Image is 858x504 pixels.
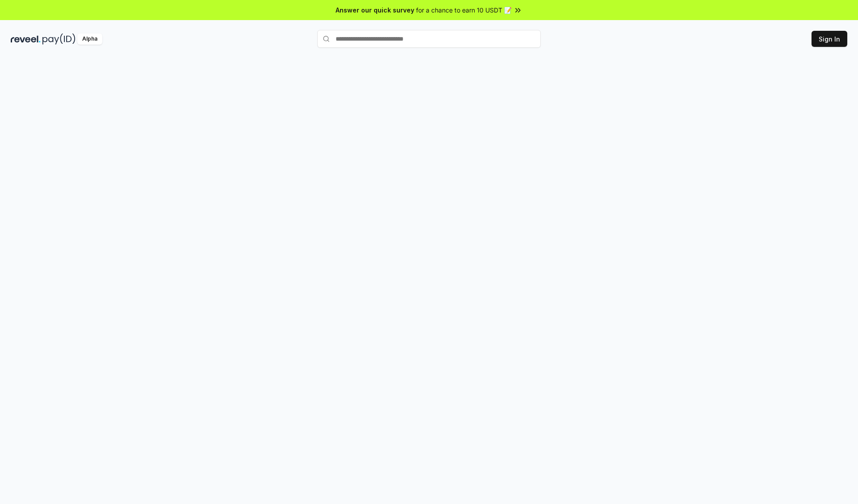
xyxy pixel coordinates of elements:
button: Sign In [812,31,847,47]
span: Answer our quick survey [336,5,414,15]
img: reveel_dark [11,33,41,45]
img: pay_id [42,33,76,45]
span: for a chance to earn 10 USDT 📝 [416,5,512,15]
div: Alpha [77,33,102,45]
